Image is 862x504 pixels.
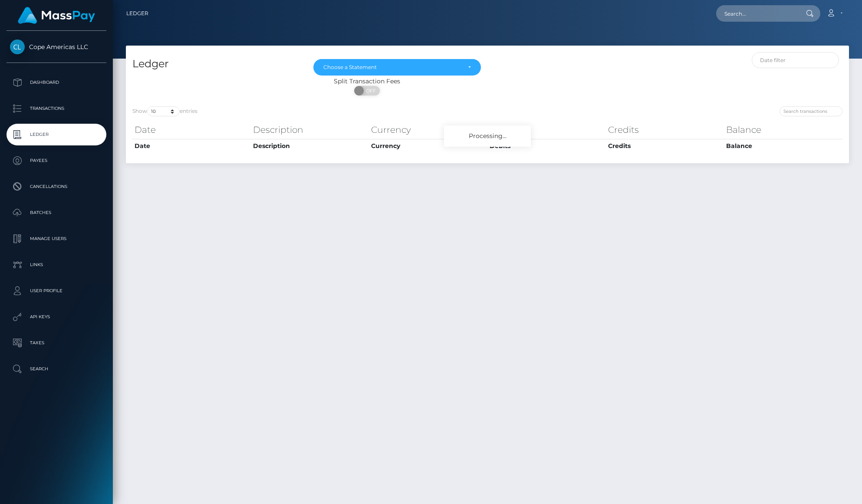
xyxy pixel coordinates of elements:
h4: Ledger [132,56,300,72]
a: Ledger [126,4,148,23]
th: Currency [369,121,487,138]
div: Processing... [444,125,531,147]
p: Manage Users [10,232,103,245]
img: Cope Americas LLC [10,40,25,54]
button: Choose a Statement [313,59,481,76]
th: Date [132,139,251,153]
a: API Keys [7,306,106,328]
p: Links [10,258,103,271]
a: Transactions [7,98,106,119]
p: Dashboard [10,76,103,89]
span: Cope Americas LLC [7,43,106,51]
p: Search [10,362,103,376]
div: Choose a Statement [323,64,461,71]
input: Search transactions [780,106,842,116]
a: Dashboard [7,72,106,93]
th: Credits [606,139,724,153]
a: Payees [7,150,106,171]
th: Balance [724,139,842,153]
a: Cancellations [7,176,106,198]
th: Balance [724,121,842,138]
label: Show entries [132,106,197,116]
th: Currency [369,139,487,153]
th: Debits [487,139,606,153]
a: Manage Users [7,228,106,250]
th: Description [251,139,369,153]
a: Batches [7,202,106,224]
p: Transactions [10,102,103,115]
p: Cancellations [10,180,103,193]
input: Search... [716,5,798,22]
div: Split Transaction Fees [126,77,608,86]
p: Taxes [10,336,103,349]
a: User Profile [7,280,106,302]
a: Links [7,254,106,276]
p: User Profile [10,284,103,297]
a: Search [7,358,106,380]
select: Showentries [147,106,180,116]
a: Ledger [7,124,106,145]
th: Debits [487,121,606,138]
p: Ledger [10,128,103,141]
th: Date [132,121,251,138]
p: API Keys [10,310,103,323]
th: Credits [606,121,724,138]
input: Date filter [752,52,839,68]
span: OFF [359,86,381,96]
th: Description [251,121,369,138]
p: Payees [10,154,103,167]
p: Batches [10,206,103,219]
a: Taxes [7,332,106,354]
img: MassPay Logo [18,7,95,24]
